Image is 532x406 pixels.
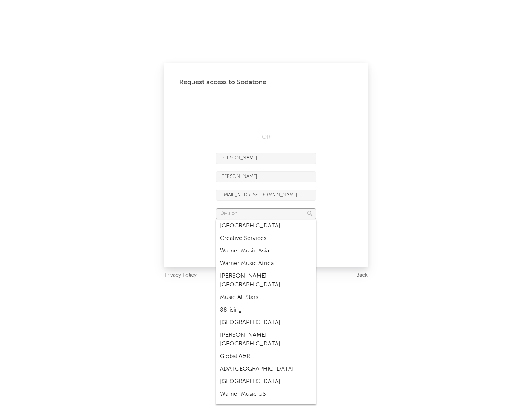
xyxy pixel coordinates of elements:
[216,363,316,375] div: ADA [GEOGRAPHIC_DATA]
[216,190,316,201] input: Email
[216,208,316,219] input: Division
[216,388,316,400] div: Warner Music US
[216,291,316,304] div: Music All Stars
[164,271,197,280] a: Privacy Policy
[216,316,316,329] div: [GEOGRAPHIC_DATA]
[216,257,316,270] div: Warner Music Africa
[216,329,316,350] div: [PERSON_NAME] [GEOGRAPHIC_DATA]
[216,220,316,232] div: [GEOGRAPHIC_DATA]
[216,232,316,245] div: Creative Services
[216,304,316,316] div: 88rising
[216,133,316,142] div: OR
[216,270,316,291] div: [PERSON_NAME] [GEOGRAPHIC_DATA]
[216,350,316,363] div: Global A&R
[179,78,353,87] div: Request access to Sodatone
[216,245,316,257] div: Warner Music Asia
[216,153,316,164] input: First Name
[356,271,368,280] a: Back
[216,375,316,388] div: [GEOGRAPHIC_DATA]
[216,171,316,182] input: Last Name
